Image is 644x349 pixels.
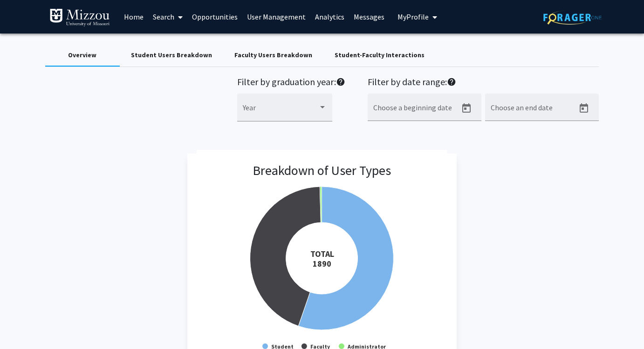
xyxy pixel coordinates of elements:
span: My Profile [397,12,429,21]
div: Overview [68,50,96,60]
mat-icon: help [447,76,456,87]
div: Student-Faculty Interactions [335,50,425,60]
button: Open calendar [457,99,476,118]
h2: Filter by date range: [368,76,599,90]
img: University of Missouri Logo [49,8,110,27]
div: Faculty Users Breakdown [234,50,312,60]
h2: Filter by graduation year: [237,76,345,90]
a: Analytics [310,0,349,33]
a: Home [119,0,148,33]
tspan: TOTAL 1890 [310,248,334,269]
a: Search [148,0,187,33]
a: Messages [349,0,389,33]
img: ForagerOne Logo [543,10,602,25]
mat-icon: help [336,76,345,87]
a: User Management [242,0,310,33]
h3: Breakdown of User Types [253,163,391,179]
button: Open calendar [575,99,593,118]
div: Student Users Breakdown [131,50,212,60]
a: Opportunities [187,0,242,33]
iframe: Chat [7,307,40,342]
